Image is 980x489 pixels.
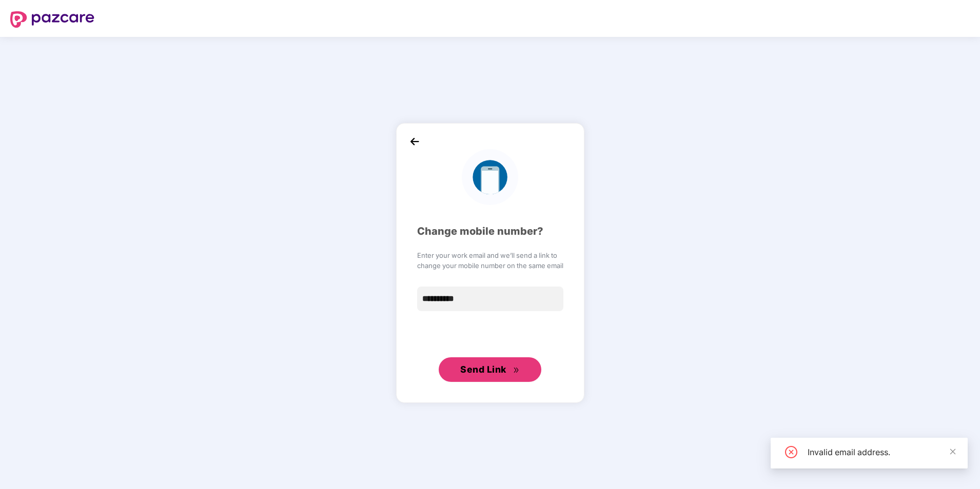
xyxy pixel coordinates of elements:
[949,448,956,455] span: close
[785,446,797,458] span: close-circle
[808,446,955,458] div: Invalid email address.
[417,250,563,260] span: Enter your work email and we’ll send a link to
[10,11,94,28] img: logo
[462,149,518,205] img: logo
[407,134,422,149] img: back_icon
[417,223,563,239] div: Change mobile number?
[460,364,506,375] span: Send Link
[417,260,563,271] span: change your mobile number on the same email
[439,357,541,382] button: Send Linkdouble-right
[513,367,520,374] span: double-right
